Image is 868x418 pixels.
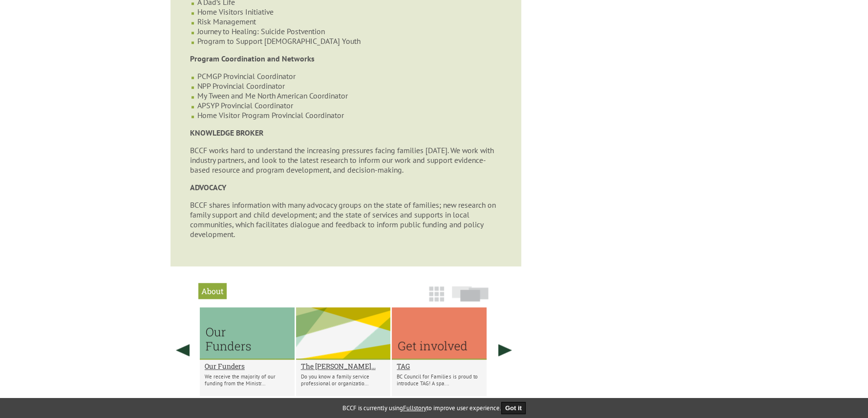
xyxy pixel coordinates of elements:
a: Fullstory [403,404,426,412]
a: Our Funders [205,361,290,371]
button: Got it [501,402,526,414]
p: BCCF works hard to understand the increasing pressures facing families [DATE]. We work with indus... [190,145,502,175]
h2: About [198,283,227,299]
p: BCCF shares information with many advocacy groups on the state of families; new research on famil... [190,200,502,239]
li: Journey to Healing: Suicide Postvention [197,26,502,36]
a: Grid View [426,291,447,306]
strong: Program Coordination and Networks [190,54,315,63]
li: My Tween and Me North American Coordinator [197,91,502,100]
li: Home Visitor Program Provincial Coordinator [197,110,502,120]
a: The [PERSON_NAME]... [301,361,386,371]
li: Risk Management [197,17,502,26]
li: Program to Support [DEMOGRAPHIC_DATA] Youth [197,36,502,46]
p: BC Council for Families is proud to introduce TAG! A spa... [397,373,482,387]
img: grid-icon.png [429,286,444,301]
li: NPP Provincial Coordinator [197,81,502,91]
li: PCMGP Provincial Coordinator [197,71,502,81]
p: Do you know a family service professional or organizatio... [301,373,386,387]
a: Slide View [449,291,491,306]
strong: KNOWLEDGE BROKER [190,128,264,138]
img: slide-icon.png [452,286,488,301]
li: Our Funders [200,307,295,396]
li: TAG [392,307,487,396]
li: Home Visitors Initiative [197,7,502,17]
strong: ADVOCACY [190,182,226,192]
li: APSYP Provincial Coordinator [197,100,502,110]
a: TAG [397,361,482,371]
p: We receive the majority of our funding from the Ministr... [205,373,290,387]
li: The CAROL MATUSICKY Distinguished Service to Families Award [296,307,391,396]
